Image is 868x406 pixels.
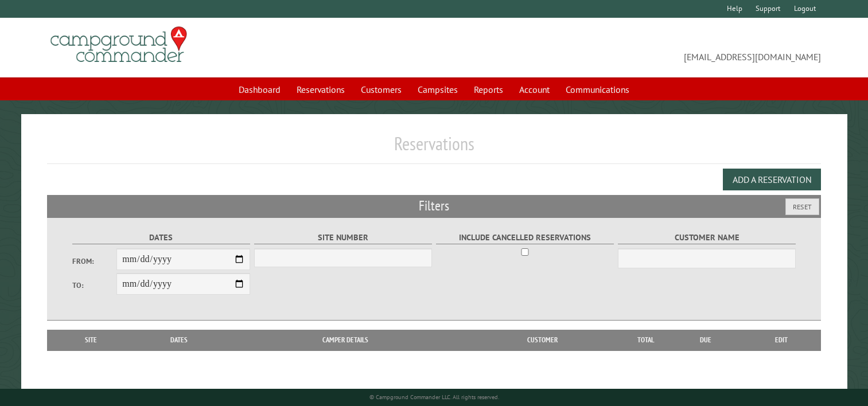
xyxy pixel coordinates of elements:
a: Campsites [411,79,465,100]
th: Due [669,330,742,350]
h2: Filters [47,195,821,217]
a: Reports [467,79,510,100]
label: From: [72,256,117,267]
a: Account [512,79,556,100]
img: Campground Commander [47,22,190,67]
th: Dates [129,330,229,350]
th: Camper Details [229,330,462,350]
label: To: [72,280,117,291]
a: Customers [354,79,408,100]
th: Total [623,330,669,350]
th: Edit [742,330,821,350]
label: Site Number [254,231,433,244]
th: Site [53,330,129,350]
label: Customer Name [618,231,796,244]
a: Dashboard [232,79,287,100]
button: Reset [785,198,819,215]
th: Customer [462,330,623,350]
span: [EMAIL_ADDRESS][DOMAIN_NAME] [434,32,822,64]
small: © Campground Commander LLC. All rights reserved. [369,393,499,401]
label: Include Cancelled Reservations [436,231,614,244]
h1: Reservations [47,132,821,164]
a: Reservations [290,79,352,100]
button: Add a Reservation [723,169,821,190]
a: Communications [559,79,636,100]
label: Dates [72,231,251,244]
